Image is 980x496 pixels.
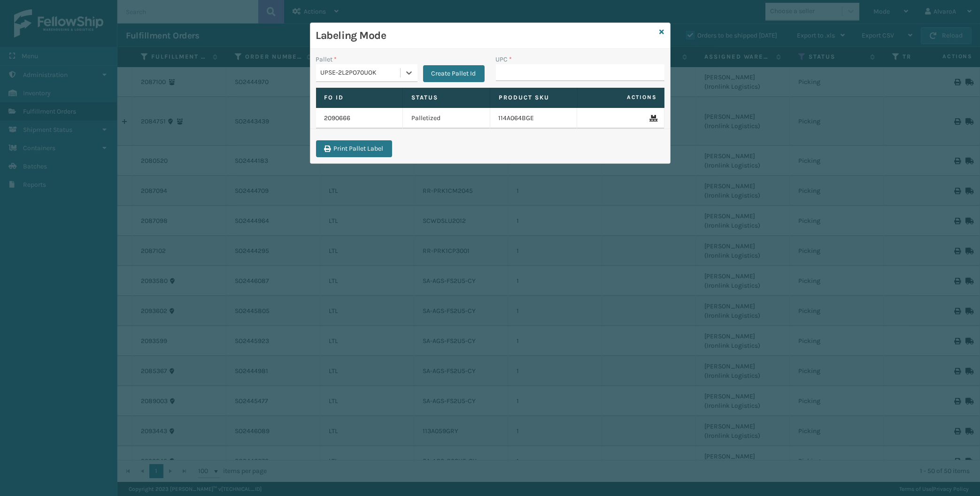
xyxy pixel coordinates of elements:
[423,65,485,82] button: Create Pallet Id
[490,108,578,129] td: 114A064BGE
[324,93,394,102] label: Fo Id
[316,29,656,43] h3: Labeling Mode
[411,93,481,102] label: Status
[316,140,392,157] button: Print Pallet Label
[650,115,656,122] i: Remove From Pallet
[499,93,569,102] label: Product SKU
[324,114,351,123] a: 2090666
[316,54,337,64] label: Pallet
[403,108,490,129] td: Palletized
[496,54,512,64] label: UPC
[580,90,663,105] span: Actions
[321,68,401,78] div: UPSE-2L2PO70UOK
